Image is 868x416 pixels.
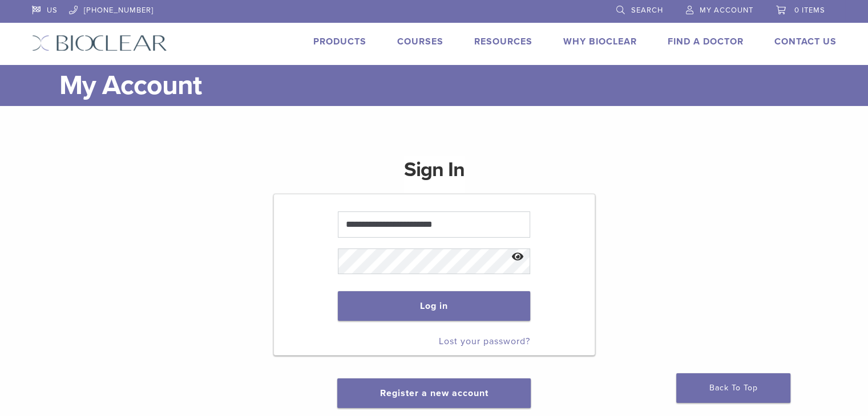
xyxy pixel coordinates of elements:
[32,35,167,51] img: Bioclear
[794,6,825,15] span: 0 items
[774,36,837,47] a: Contact Us
[313,36,366,47] a: Products
[380,388,488,399] a: Register a new account
[59,65,837,106] h1: My Account
[676,373,790,403] a: Back To Top
[700,6,753,15] span: My Account
[474,36,532,47] a: Resources
[631,6,663,15] span: Search
[439,336,530,347] a: Lost your password?
[337,378,530,408] button: Register a new account
[506,243,530,272] button: Show password
[668,36,744,47] a: Find A Doctor
[563,36,637,47] a: Why Bioclear
[338,291,530,321] button: Log in
[397,36,443,47] a: Courses
[404,156,465,193] h1: Sign In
